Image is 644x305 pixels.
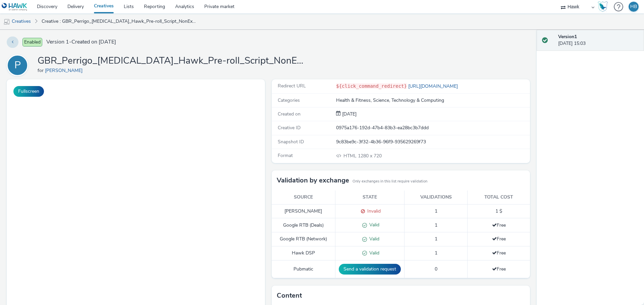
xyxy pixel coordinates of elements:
[492,250,506,256] span: Free
[598,1,610,12] a: Hawk Academy
[341,111,357,118] div: Creation 22 April 2025, 15:03
[272,246,335,260] td: Hawk DSP
[341,111,357,117] span: [DATE]
[46,38,116,46] span: Version 1 - Created on [DATE]
[367,250,379,256] span: Valid
[404,190,468,204] th: Validations
[38,55,306,67] h1: GBR_Perrigo_[MEDICAL_DATA]_Hawk_Pre-roll_Script_NonExp_Animated_20250422
[558,33,577,40] strong: Version 1
[278,139,304,145] span: Snapshot ID
[336,83,407,89] code: ${click_command_redirect}
[336,97,529,104] div: Health & Fitness, Science, Technology & Computing
[598,1,608,12] img: Hawk Academy
[13,86,44,97] button: Fullscreen
[435,222,437,228] span: 1
[343,153,382,159] span: 1280 x 720
[435,236,437,242] span: 1
[278,83,306,89] span: Redirect URL
[367,222,379,228] span: Valid
[272,218,335,232] td: Google RTB (Deals)
[272,232,335,246] td: Google RTB (Network)
[278,152,293,159] span: Format
[492,222,506,228] span: Free
[495,208,502,214] span: 1 $
[278,111,301,117] span: Created on
[336,139,529,145] div: 9c83be9c-3f32-4b36-96f9-935629269f73
[339,264,401,275] button: Send a validation request
[7,62,31,68] a: P
[435,250,437,256] span: 1
[272,204,335,218] td: [PERSON_NAME]
[45,67,85,74] a: [PERSON_NAME]
[38,67,45,74] span: for
[272,190,335,204] th: Source
[2,3,28,11] img: undefined Logo
[335,190,404,204] th: State
[435,266,437,272] span: 0
[22,38,42,47] span: Enabled
[38,13,199,29] a: Creative : GBR_Perrigo_[MEDICAL_DATA]_Hawk_Pre-roll_Script_NonExp_Animated_20250422
[365,208,381,214] span: Invalid
[407,83,461,89] a: [URL][DOMAIN_NAME]
[336,125,529,131] div: 0975a176-192d-47b4-83b3-ea28bc3b7ddd
[353,179,427,184] small: Only exchanges in this list require validation
[630,2,637,12] div: HB
[278,125,301,131] span: Creative ID
[277,175,349,185] h3: Validation by exchange
[367,236,379,242] span: Valid
[435,208,437,214] span: 1
[343,153,358,159] span: HTML
[558,33,639,47] div: [DATE] 15:03
[277,291,302,301] h3: Content
[3,18,10,25] img: mobile
[14,56,21,75] div: P
[492,266,506,272] span: Free
[278,97,300,103] span: Categories
[492,236,506,242] span: Free
[468,190,530,204] th: Total cost
[272,260,335,278] td: Pubmatic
